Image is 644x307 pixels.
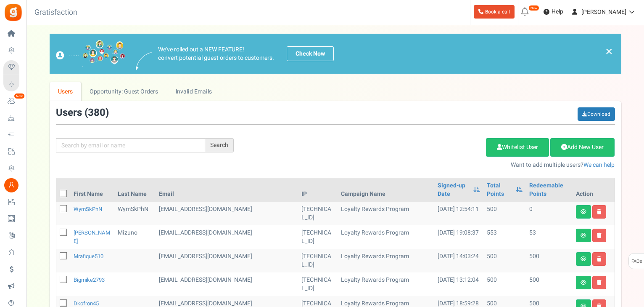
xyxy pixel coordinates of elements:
[14,93,25,99] em: New
[156,225,298,249] td: customer
[528,5,539,11] em: New
[583,160,615,169] a: We can help
[298,272,338,296] td: [TECHNICAL_ID]
[88,105,106,120] span: 380
[70,178,115,202] th: First Name
[56,40,125,67] img: images
[483,272,526,296] td: 500
[246,161,615,169] p: Want to add multiple users?
[156,249,298,272] td: customer
[529,182,569,198] a: Redeemable Points
[4,3,23,22] img: Gratisfaction
[338,202,434,225] td: Loyalty Rewards Program
[74,205,102,213] a: WymSkPhN
[605,46,613,56] a: ×
[158,45,274,62] p: We've rolled out a NEW FEATURE! convert potential guest orders to customers.
[74,276,105,284] a: bigmike2793
[25,4,87,21] h3: Gratisfaction
[486,138,549,157] a: Whitelist User
[338,249,434,272] td: Loyalty Rewards Program
[434,225,483,249] td: [DATE] 19:08:37
[581,256,586,262] i: View details
[483,202,526,225] td: 500
[81,82,166,101] a: Opportunity: Guest Orders
[338,225,434,249] td: Loyalty Rewards Program
[550,138,615,157] a: Add New User
[581,209,586,214] i: View details
[549,8,563,16] span: Help
[526,272,573,296] td: 500
[434,272,483,296] td: [DATE] 13:12:04
[298,202,338,225] td: [TECHNICAL_ID]
[597,233,602,238] i: Delete user
[50,82,82,101] a: Users
[136,52,152,70] img: images
[631,254,642,270] span: FAQs
[540,5,567,19] a: Help
[114,178,156,202] th: Last Name
[526,225,573,249] td: 53
[434,202,483,225] td: [DATE] 12:54:11
[298,178,338,202] th: IP
[287,46,334,61] a: Check Now
[526,202,573,225] td: 0
[74,229,110,245] a: [PERSON_NAME]
[483,249,526,272] td: 500
[156,272,298,296] td: customer
[156,202,298,225] td: [EMAIL_ADDRESS][DOMAIN_NAME]
[156,178,298,202] th: Email
[74,252,103,260] a: mrafique510
[434,249,483,272] td: [DATE] 14:03:24
[487,182,512,198] a: Total Points
[56,138,205,152] input: Search by email or name
[338,178,434,202] th: Campaign Name
[474,5,515,19] a: Book a call
[597,256,602,262] i: Delete user
[338,272,434,296] td: Loyalty Rewards Program
[114,225,156,249] td: Mizuno
[438,182,469,198] a: Signed-up Date
[581,233,586,238] i: View details
[573,178,615,202] th: Action
[298,225,338,249] td: [TECHNICAL_ID]
[3,94,23,108] a: New
[167,82,220,101] a: Invalid Emails
[578,107,615,121] a: Download
[581,8,626,16] span: [PERSON_NAME]
[205,138,234,152] div: Search
[56,107,109,118] h3: Users ( )
[581,280,586,285] i: View details
[114,202,156,225] td: WymSkPhN
[483,225,526,249] td: 553
[597,209,602,214] i: Delete user
[526,249,573,272] td: 500
[298,249,338,272] td: [TECHNICAL_ID]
